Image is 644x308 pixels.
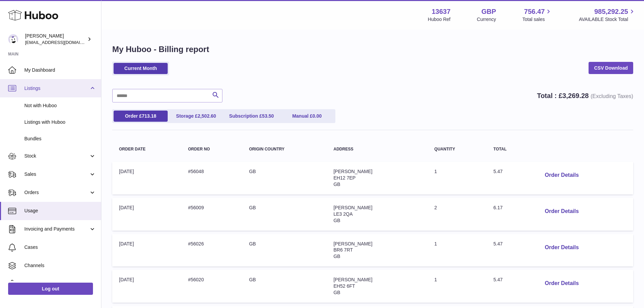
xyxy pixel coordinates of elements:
[589,62,633,74] a: CSV Download
[428,234,487,267] td: 1
[487,140,533,158] th: Total
[24,85,89,92] span: Listings
[494,205,503,210] span: 6.17
[24,262,96,269] span: Channels
[522,7,552,23] a: 756.47 Total sales
[25,40,99,45] span: [EMAIL_ADDRESS][DOMAIN_NAME]
[494,277,503,282] span: 5.47
[563,92,589,99] span: 3,269.28
[333,254,340,259] span: GB
[24,153,89,159] span: Stock
[112,198,181,231] td: [DATE]
[24,208,96,214] span: Usage
[114,111,168,122] a: Order £713.18
[242,234,327,267] td: GB
[114,63,168,74] a: Current Month
[333,283,355,289] span: EH52 6FT
[537,92,633,99] strong: Total : £
[242,270,327,303] td: GB
[428,140,487,158] th: Quantity
[242,198,327,231] td: GB
[242,140,327,158] th: Origin Country
[242,162,327,194] td: GB
[198,113,216,119] span: 2,502.60
[24,171,89,177] span: Sales
[494,169,503,174] span: 5.47
[112,162,181,194] td: [DATE]
[432,7,451,16] strong: 13637
[494,241,503,246] span: 5.47
[428,270,487,303] td: 1
[333,218,340,223] span: GB
[481,7,496,16] strong: GBP
[181,234,242,267] td: #56026
[428,16,451,23] div: Huboo Ref
[24,67,96,73] span: My Dashboard
[142,113,156,119] span: 713.18
[112,270,181,303] td: [DATE]
[169,111,223,122] a: Storage £2,502.60
[522,16,552,23] span: Total sales
[181,162,242,194] td: #56048
[24,244,96,251] span: Cases
[224,111,279,122] a: Subscription £53.50
[428,162,487,194] td: 1
[24,136,96,142] span: Bundles
[25,33,86,46] div: [PERSON_NAME]
[280,111,334,122] a: Manual £0.00
[524,7,545,16] span: 756.47
[327,140,427,158] th: Address
[333,175,355,181] span: EH12 7EP
[540,205,584,218] button: Order Details
[594,7,628,16] span: 985,292.25
[540,241,584,255] button: Order Details
[428,198,487,231] td: 2
[8,283,93,295] a: Log out
[24,102,96,109] span: Not with Huboo
[591,93,633,99] span: (Excluding Taxes)
[333,211,353,217] span: LE3 2QA
[579,7,636,23] a: 985,292.25 AVAILABLE Stock Total
[24,226,89,232] span: Invoicing and Payments
[8,34,18,44] img: internalAdmin-13637@internal.huboo.com
[540,168,584,182] button: Order Details
[579,16,636,23] span: AVAILABLE Stock Total
[262,113,274,119] span: 53.50
[181,198,242,231] td: #56009
[181,270,242,303] td: #56020
[312,113,321,119] span: 0.00
[112,140,181,158] th: Order Date
[24,281,96,287] span: Settings
[477,16,496,23] div: Currency
[333,205,372,210] span: [PERSON_NAME]
[181,140,242,158] th: Order no
[24,189,89,196] span: Orders
[333,182,340,187] span: GB
[112,44,633,55] h1: My Huboo - Billing report
[333,277,372,282] span: [PERSON_NAME]
[333,247,353,253] span: BR6 7RT
[540,277,584,290] button: Order Details
[333,169,372,174] span: [PERSON_NAME]
[112,234,181,267] td: [DATE]
[24,119,96,125] span: Listings with Huboo
[333,241,372,246] span: [PERSON_NAME]
[333,290,340,295] span: GB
